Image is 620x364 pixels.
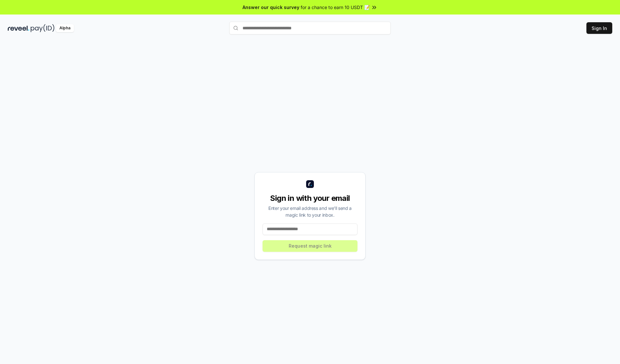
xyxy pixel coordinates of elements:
div: Enter your email address and we’ll send a magic link to your inbox. [263,205,357,218]
div: Alpha [56,24,74,32]
img: reveel_dark [8,24,29,32]
div: Sign in with your email [263,193,357,203]
img: pay_id [31,24,55,32]
span: Answer our quick survey [243,4,299,11]
span: for a chance to earn 10 USDT 📝 [301,4,370,11]
img: logo_small [306,180,314,188]
button: Sign In [586,22,612,34]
